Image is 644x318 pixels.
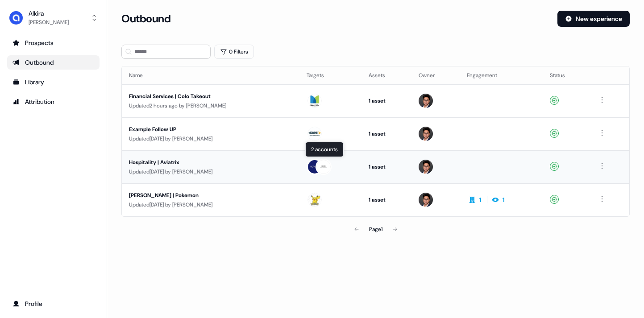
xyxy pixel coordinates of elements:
[503,195,505,204] div: 1
[7,36,100,50] a: Go to prospects
[129,92,290,101] div: Financial Services | Colo Takeout
[299,66,362,84] th: Targets
[411,66,460,84] th: Owner
[543,66,590,84] th: Status
[12,97,94,106] div: Attribution
[369,96,404,105] div: 1 asset
[7,75,100,89] a: Go to templates
[361,66,411,84] th: Assets
[369,195,404,204] div: 1 asset
[419,94,433,108] img: Hugh
[7,7,100,29] button: Alkira[PERSON_NAME]
[12,38,94,47] div: Prospects
[129,125,290,134] div: Example Follow UP
[460,66,543,84] th: Engagement
[129,101,292,110] div: Updated 2 hours ago by [PERSON_NAME]
[7,95,100,109] a: Go to attribution
[29,9,69,18] div: Alkira
[419,193,433,207] img: Hugh
[479,195,482,204] div: 1
[557,11,630,27] button: New experience
[305,142,344,157] div: 2 accounts
[129,158,290,167] div: Hospitality | Aviatrix
[12,78,94,87] div: Library
[369,225,382,234] div: Page 1
[12,299,94,308] div: Profile
[129,167,292,176] div: Updated [DATE] by [PERSON_NAME]
[419,127,433,141] img: Hugh
[7,297,100,311] a: Go to profile
[29,18,69,27] div: [PERSON_NAME]
[12,58,94,67] div: Outbound
[369,162,404,171] div: 1 asset
[214,45,254,59] button: 0 Filters
[122,66,299,84] th: Name
[419,160,433,174] img: Hugh
[129,200,292,209] div: Updated [DATE] by [PERSON_NAME]
[129,134,292,143] div: Updated [DATE] by [PERSON_NAME]
[129,191,290,200] div: [PERSON_NAME] | Pokemon
[7,55,100,70] a: Go to outbound experience
[121,12,170,25] h3: Outbound
[369,129,404,138] div: 1 asset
